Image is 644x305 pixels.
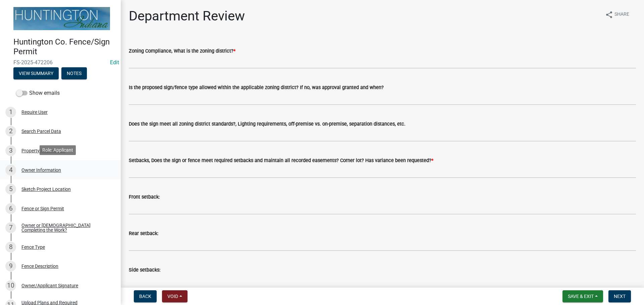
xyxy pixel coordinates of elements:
label: Front setback: [129,195,160,200]
span: Share [614,11,629,19]
div: 7 [5,222,16,233]
div: Fence Type [21,245,45,249]
div: 10 [5,280,16,291]
div: Owner or [DEMOGRAPHIC_DATA] Completing the Work? [21,223,110,232]
label: Does the sign meet all zoning district standards?, Lighting requirements, off-premise vs. on-prem... [129,122,406,127]
span: FS-2025-472206 [13,59,107,66]
label: Rear setback: [129,231,158,236]
div: Property Information [21,148,65,153]
a: Edit [110,59,119,66]
img: Huntington County, Indiana [13,7,110,30]
button: Save & Exit [562,290,603,302]
h1: Department Review [129,8,245,24]
i: share [605,11,613,19]
div: Fence or Sign Permit [21,206,64,211]
label: Setbacks, Does the sign or fence meet required setbacks and maintain all recorded easements? Corn... [129,158,433,163]
div: 4 [5,165,16,175]
span: Back [139,294,151,299]
label: Side setbacks: [129,268,160,273]
div: 1 [5,107,16,118]
div: Sketch Project Location [21,187,71,192]
div: Role: Applicant [40,145,76,155]
button: Back [134,290,157,302]
div: 9 [5,261,16,272]
label: Show emails [16,89,60,97]
div: 5 [5,184,16,195]
div: Search Parcel Data [21,129,61,134]
button: Next [608,290,631,302]
wm-modal-confirm: Edit Application Number [110,59,119,66]
wm-modal-confirm: Summary [13,71,59,76]
button: Void [162,290,187,302]
div: 8 [5,242,16,252]
h4: Huntington Co. Fence/Sign Permit [13,37,115,57]
button: View Summary [13,67,59,79]
span: Save & Exit [568,294,594,299]
label: Is the proposed sign/fence type allowed within the applicable zoning district? If no, was approva... [129,85,384,90]
wm-modal-confirm: Notes [61,71,87,76]
button: shareShare [600,8,635,21]
span: Void [167,294,178,299]
span: Next [614,294,626,299]
label: Zoning Compliance, What is the zoning district? [129,49,235,54]
div: Owner/Applicant Signature [21,283,78,288]
div: Require User [21,110,48,115]
div: 6 [5,203,16,214]
div: 2 [5,126,16,137]
div: Owner Information [21,168,61,172]
div: 3 [5,145,16,156]
button: Notes [61,67,87,79]
div: Fence Description [21,264,58,269]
